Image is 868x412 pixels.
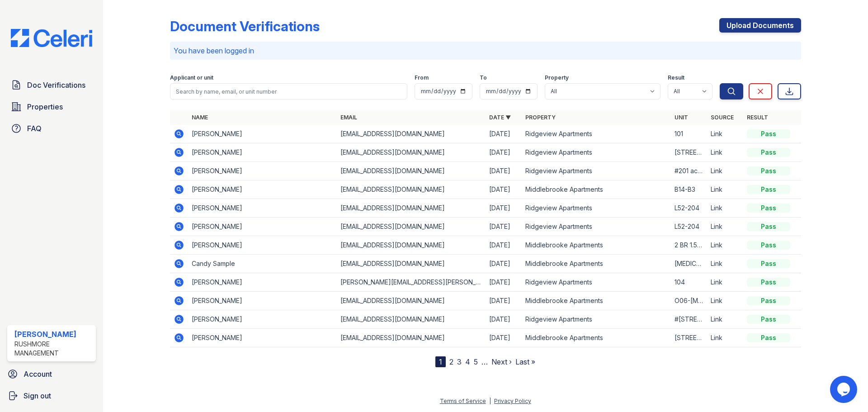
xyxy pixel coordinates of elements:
td: O06-[MEDICAL_DATA]-M [671,292,707,310]
td: [DATE] [486,162,522,180]
td: [PERSON_NAME] [188,329,337,347]
div: Pass [747,241,790,250]
td: #201 acct 394078 [671,162,707,180]
a: Name [192,114,208,121]
a: Result [747,114,768,121]
td: B14-B3 [671,180,707,199]
td: [DATE] [486,125,522,143]
td: Link [707,125,743,143]
td: Link [707,236,743,255]
td: Ridgeview Apartments [522,218,670,236]
td: [PERSON_NAME] [188,292,337,310]
a: Privacy Policy [494,398,531,404]
td: Candy Sample [188,255,337,273]
iframe: chat widget [830,376,859,403]
span: FAQ [27,123,42,134]
a: Email [340,114,357,121]
td: [EMAIL_ADDRESS][DOMAIN_NAME] [337,292,486,310]
div: [PERSON_NAME] [14,329,92,340]
div: Pass [747,278,790,287]
a: Properties [7,98,96,116]
label: Property [545,74,569,81]
a: Upload Documents [719,18,801,33]
a: Terms of Service [440,398,486,404]
div: Pass [747,166,790,175]
div: 1 [435,356,446,367]
a: 2 [449,357,453,366]
a: Sign out [4,387,99,405]
a: 4 [465,357,470,366]
td: Ridgeview Apartments [522,162,670,180]
td: [MEDICAL_DATA] [671,255,707,273]
td: [DATE] [486,273,522,292]
div: Pass [747,333,790,342]
a: 3 [457,357,462,366]
td: [PERSON_NAME] [188,180,337,199]
div: | [489,398,491,404]
span: … [481,356,488,367]
div: Rushmore Management [14,340,92,358]
label: From [415,74,429,81]
td: Link [707,329,743,347]
td: [PERSON_NAME] [188,125,337,143]
td: [DATE] [486,310,522,329]
td: [DATE] [486,329,522,347]
a: 5 [474,357,478,366]
div: Pass [747,129,790,138]
a: Source [711,114,734,121]
td: Link [707,273,743,292]
td: Link [707,218,743,236]
td: Link [707,292,743,310]
td: Middlebrooke Apartments [522,329,670,347]
td: Ridgeview Apartments [522,273,670,292]
td: [STREET_ADDRESS][PERSON_NAME] [671,329,707,347]
div: Pass [747,148,790,157]
td: Middlebrooke Apartments [522,236,670,255]
a: Next › [491,357,512,366]
td: L52-204 [671,199,707,218]
td: [DATE] [486,143,522,162]
span: Sign out [24,390,51,401]
td: [PERSON_NAME] [188,143,337,162]
td: Link [707,310,743,329]
td: [PERSON_NAME] [188,236,337,255]
td: [PERSON_NAME] [188,162,337,180]
td: [EMAIL_ADDRESS][DOMAIN_NAME] [337,199,486,218]
td: [PERSON_NAME] [188,273,337,292]
a: Last » [515,357,535,366]
td: [EMAIL_ADDRESS][DOMAIN_NAME] [337,218,486,236]
p: You have been logged in [174,45,797,56]
td: [PERSON_NAME] [188,218,337,236]
div: Pass [747,296,790,305]
td: Ridgeview Apartments [522,199,670,218]
label: Applicant or unit [170,74,213,81]
td: [EMAIL_ADDRESS][DOMAIN_NAME] [337,180,486,199]
td: [PERSON_NAME] [188,199,337,218]
label: To [480,74,487,81]
div: Pass [747,315,790,324]
td: Ridgeview Apartments [522,143,670,162]
td: Link [707,143,743,162]
a: FAQ [7,119,96,137]
td: Middlebrooke Apartments [522,180,670,199]
td: [PERSON_NAME] [188,310,337,329]
td: [DATE] [486,236,522,255]
a: Date ▼ [489,114,511,121]
td: [PERSON_NAME][EMAIL_ADDRESS][PERSON_NAME][DOMAIN_NAME] [337,273,486,292]
span: Doc Verifications [27,80,85,90]
td: Link [707,162,743,180]
img: CE_Logo_Blue-a8612792a0a2168367f1c8372b55b34899dd931a85d93a1a3d3e32e68fde9ad4.png [4,29,99,47]
div: Pass [747,185,790,194]
td: [DATE] [486,292,522,310]
td: [EMAIL_ADDRESS][DOMAIN_NAME] [337,143,486,162]
td: Ridgeview Apartments [522,310,670,329]
td: [EMAIL_ADDRESS][DOMAIN_NAME] [337,236,486,255]
div: Document Verifications [170,18,320,34]
a: Account [4,365,99,383]
a: Unit [675,114,688,121]
td: [EMAIL_ADDRESS][DOMAIN_NAME] [337,125,486,143]
td: L52-204 [671,218,707,236]
td: Link [707,180,743,199]
a: Doc Verifications [7,76,96,94]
